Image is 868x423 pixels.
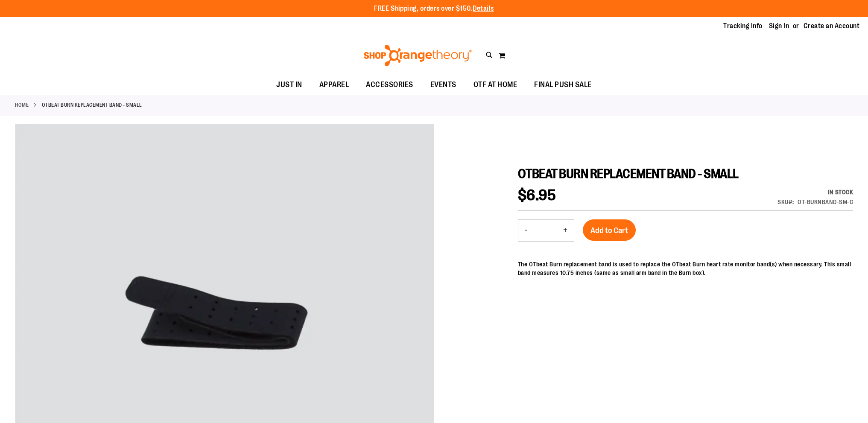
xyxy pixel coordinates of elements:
[518,187,556,204] span: $6.95
[366,75,413,94] span: ACCESSORIES
[465,75,526,94] a: OTF AT HOME
[518,260,853,277] p: The OTbeat Burn replacement band is used to replace the OTbeat Burn heart rate monitor band(s) wh...
[518,220,534,241] button: Decrease product quantity
[590,226,628,235] span: Add to Cart
[374,4,494,14] p: FREE Shipping, orders over $150.
[534,220,557,241] input: Product quantity
[526,75,600,95] a: FINAL PUSH SALE
[828,189,853,195] span: In stock
[422,75,465,95] a: EVENTS
[798,198,853,206] div: OT-BURNBAND-SM-C
[473,75,517,94] span: OTF AT HOME
[15,101,29,109] a: Home
[557,220,574,241] button: Increase product quantity
[723,21,763,31] a: Tracking Info
[430,75,456,94] span: EVENTS
[777,188,853,196] div: Availability
[583,219,636,241] button: Add to Cart
[276,75,302,94] span: JUST IN
[362,45,473,66] img: Shop Orangetheory
[769,21,789,31] a: Sign In
[804,21,860,31] a: Create an Account
[518,166,739,181] span: OTBEAT BURN REPLACEMENT BAND - SMALL
[777,198,794,205] strong: SKU
[268,75,311,95] a: JUST IN
[42,101,142,109] strong: OTBEAT BURN REPLACEMENT BAND - SMALL
[319,75,349,94] span: APPAREL
[534,75,592,94] span: FINAL PUSH SALE
[473,5,494,12] a: Details
[311,75,358,95] a: APPAREL
[357,75,422,95] a: ACCESSORIES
